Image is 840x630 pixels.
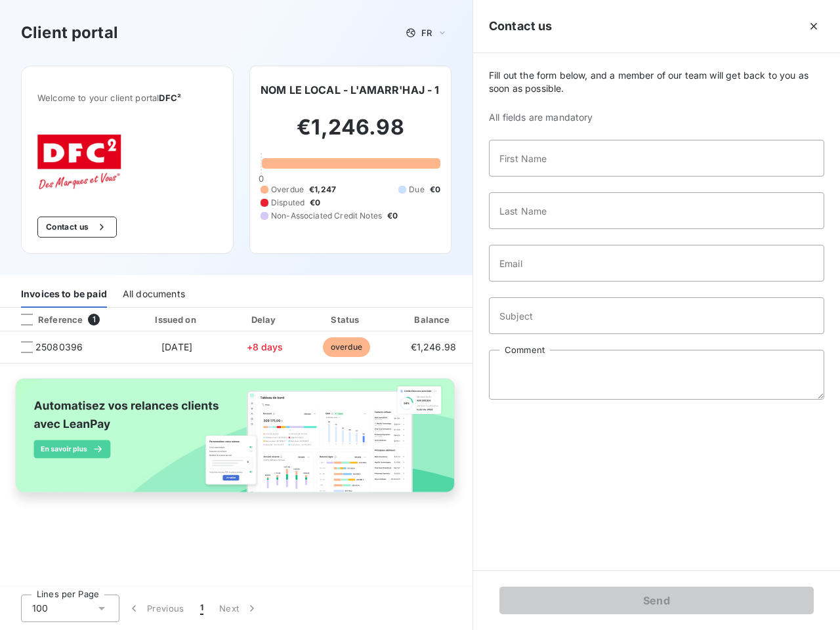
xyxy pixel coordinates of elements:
[489,297,824,334] input: placeholder
[21,280,107,308] div: Invoices to be paid
[409,184,424,196] span: Due
[200,602,203,615] span: 1
[411,341,456,352] span: €1,246.98
[161,341,192,352] span: [DATE]
[307,313,385,326] div: Status
[489,17,553,35] h5: Contact us
[123,280,185,308] div: All documents
[259,173,264,184] span: 0
[421,28,432,38] span: FR
[489,111,824,124] span: All fields are mandatory
[489,69,824,95] span: Fill out the form below, and a member of our team will get back to you as soon as possible.
[119,595,192,622] button: Previous
[37,93,217,103] span: Welcome to your client portal
[32,602,48,615] span: 100
[390,313,476,326] div: Balance
[37,217,117,238] button: Contact us
[271,210,382,222] span: Non-Associated Credit Notes
[489,192,824,229] input: placeholder
[271,197,304,209] span: Disputed
[88,314,100,325] span: 1
[489,245,824,282] input: placeholder
[271,184,304,196] span: Overdue
[430,184,440,196] span: €0
[211,595,266,622] button: Next
[261,114,440,154] h2: €1,246.98
[192,595,211,622] button: 1
[387,210,398,222] span: €0
[261,82,440,98] h6: NOM LE LOCAL - L'AMARR'HAJ - 1
[489,140,824,177] input: placeholder
[247,341,283,352] span: +8 days
[310,197,320,209] span: €0
[37,135,121,196] img: Company logo
[10,314,83,325] div: Reference
[159,93,181,103] span: DFC²
[228,313,303,326] div: Delay
[499,587,814,614] button: Send
[21,21,118,45] h3: Client portal
[309,184,336,196] span: €1,247
[131,313,222,326] div: Issued on
[5,371,467,512] img: banner
[35,341,83,354] span: 25080396
[323,337,370,357] span: overdue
